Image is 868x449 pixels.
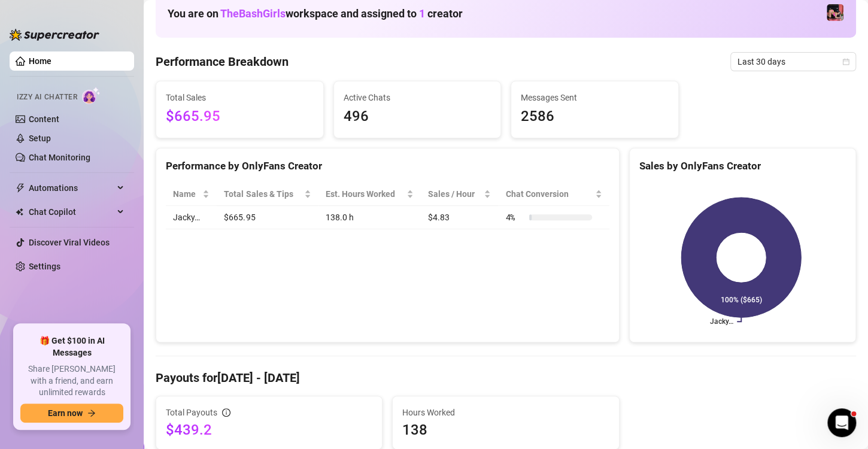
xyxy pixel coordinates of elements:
a: Home [29,56,51,66]
span: Hours Worked [402,406,609,419]
span: info-circle [222,408,230,417]
span: Earn now [48,408,83,418]
span: thunderbolt [16,183,25,193]
span: Messages Sent [521,91,669,104]
span: Chat Conversion [505,187,592,201]
span: Total Sales & Tips [224,187,302,201]
td: Jacky… [166,206,217,229]
span: Chat Copilot [29,202,114,222]
span: Total Sales [166,91,314,104]
div: Performance by OnlyFans Creator [166,158,609,174]
h4: Payouts for [DATE] - [DATE] [156,369,856,386]
span: 138 [402,420,609,439]
a: Discover Viral Videos [29,238,110,247]
span: Automations [29,178,114,198]
img: Jacky [827,4,843,21]
span: Izzy AI Chatter [17,92,77,103]
span: Active Chats [344,91,491,104]
span: calendar [842,58,849,65]
td: $665.95 [217,206,318,229]
th: Name [166,183,217,206]
img: Chat Copilot [16,208,23,216]
span: 1 [419,7,425,20]
a: Setup [29,134,51,143]
h4: Performance Breakdown [156,53,289,70]
a: Content [29,114,59,124]
span: Sales / Hour [428,187,481,201]
iframe: Intercom live chat [827,408,856,437]
span: 496 [344,105,491,128]
span: $665.95 [166,105,314,128]
div: Sales by OnlyFans Creator [639,158,846,174]
span: $439.2 [166,420,372,439]
span: Total Payouts [166,406,217,419]
span: TheBashGirls [220,7,286,20]
a: Chat Monitoring [29,153,90,162]
button: Earn nowarrow-right [20,404,123,423]
th: Sales / Hour [421,183,498,206]
span: Share [PERSON_NAME] with a friend, and earn unlimited rewards [20,363,123,399]
span: Name [173,187,200,201]
span: arrow-right [87,409,96,417]
td: 138.0 h [318,206,421,229]
span: 2586 [521,105,669,128]
a: Settings [29,262,60,271]
th: Total Sales & Tips [217,183,318,206]
text: Jacky… [710,317,733,326]
h1: You are on workspace and assigned to creator [168,7,463,20]
img: AI Chatter [82,87,101,104]
th: Chat Conversion [498,183,609,206]
div: Est. Hours Worked [326,187,404,201]
img: logo-BBDzfeDw.svg [10,29,99,41]
td: $4.83 [421,206,498,229]
span: Last 30 days [738,53,849,71]
span: 🎁 Get $100 in AI Messages [20,335,123,359]
span: 4 % [505,211,524,224]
